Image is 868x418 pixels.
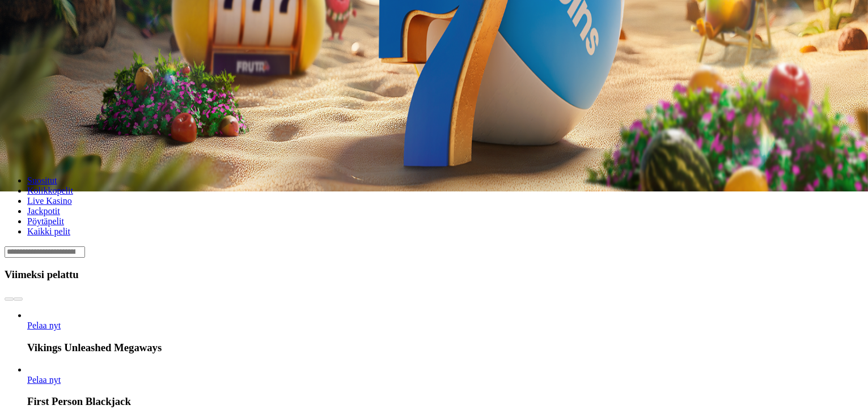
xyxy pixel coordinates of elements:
nav: Lobby [5,156,863,237]
a: Vikings Unleashed Megaways [27,321,61,330]
button: prev slide [5,297,14,301]
h3: Vikings Unleashed Megaways [27,342,863,354]
span: Pelaa nyt [27,375,61,385]
a: Jackpotit [27,206,60,216]
a: Kolikkopelit [27,186,73,195]
input: Search [5,246,85,258]
a: Pöytäpelit [27,216,64,226]
article: Vikings Unleashed Megaways [27,310,863,354]
h3: First Person Blackjack [27,395,863,408]
button: next slide [14,297,23,301]
a: First Person Blackjack [27,375,61,385]
a: Kaikki pelit [27,227,70,236]
h3: Viimeksi pelattu [5,268,863,281]
a: Suositut [27,176,57,185]
header: Lobby [5,156,863,258]
span: Pelaa nyt [27,321,61,330]
a: Live Kasino [27,196,72,206]
article: First Person Blackjack [27,365,863,408]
